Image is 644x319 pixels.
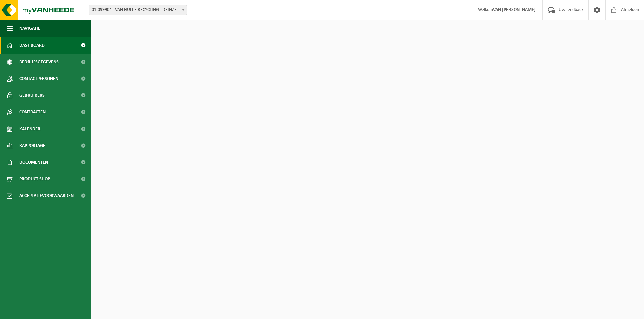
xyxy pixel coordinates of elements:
[19,121,40,137] span: Kalender
[493,7,536,12] strong: VAN [PERSON_NAME]
[19,187,74,204] span: Acceptatievoorwaarden
[19,37,45,54] span: Dashboard
[19,54,59,70] span: Bedrijfsgegevens
[19,154,48,171] span: Documenten
[89,5,187,15] span: 01-099904 - VAN HULLE RECYCLING - DEINZE
[19,87,45,104] span: Gebruikers
[19,20,40,37] span: Navigatie
[19,104,46,121] span: Contracten
[89,5,187,15] span: 01-099904 - VAN HULLE RECYCLING - DEINZE
[19,171,50,187] span: Product Shop
[19,70,58,87] span: Contactpersonen
[19,137,45,154] span: Rapportage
